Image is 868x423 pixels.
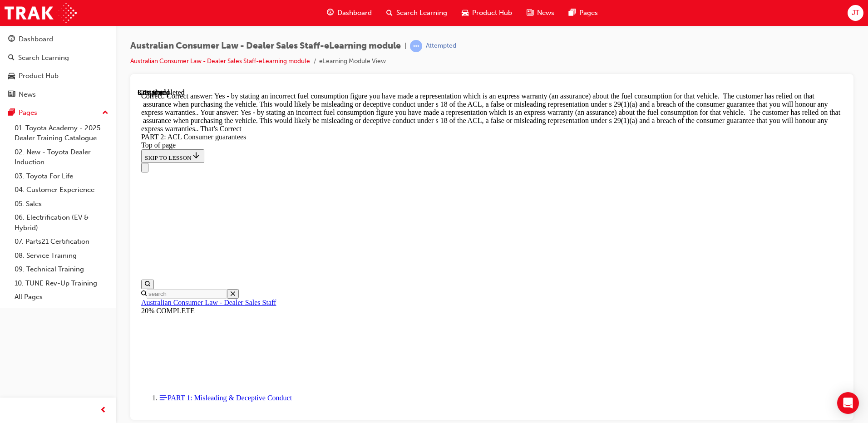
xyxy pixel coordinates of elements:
span: Dashboard [337,8,372,18]
button: JT [848,5,863,21]
input: Search [9,201,89,210]
span: Product Hub [472,8,512,18]
a: 09. Technical Training [11,262,112,276]
span: up-icon [102,107,108,119]
button: DashboardSearch LearningProduct HubNews [4,29,112,104]
a: 08. Service Training [11,249,112,263]
div: Pages [19,108,37,118]
button: Close search menu [89,201,101,210]
span: learningRecordVerb_ATTEMPT-icon [410,40,422,52]
a: guage-iconDashboard [320,4,379,22]
a: 03. Toyota For Life [11,169,112,183]
a: 04. Customer Experience [11,183,112,197]
a: 07. Parts21 Certification [11,235,112,249]
a: All Pages [11,290,112,304]
a: car-iconProduct Hub [454,4,519,22]
a: Dashboard [4,31,112,48]
a: 10. TUNE Rev-Up Training [11,276,112,290]
a: 06. Electrification (EV & Hybrid) [11,211,112,235]
a: 02. New - Toyota Dealer Induction [11,145,112,169]
a: news-iconNews [519,4,562,22]
span: search-icon [386,7,393,19]
span: car-icon [462,7,469,19]
span: guage-icon [327,7,334,19]
span: news-icon [527,7,533,19]
a: Search Learning [4,49,112,66]
span: Search Learning [396,8,447,18]
span: pages-icon [8,109,15,117]
button: Close navigation menu [4,74,11,84]
span: Australian Consumer Law - Dealer Sales Staff-eLearning module [130,41,401,51]
a: 05. Sales [11,197,112,211]
div: News [19,89,36,100]
span: Pages [579,8,598,18]
a: 01. Toyota Academy - 2025 Dealer Training Catalogue [11,121,112,145]
li: eLearning Module View [319,56,386,67]
div: Attempted [426,42,456,50]
span: guage-icon [8,35,15,44]
span: car-icon [8,72,15,80]
a: News [4,86,112,103]
button: SKIP TO LESSON [4,61,67,74]
span: pages-icon [569,7,576,19]
div: Product Hub [19,71,59,81]
a: Australian Consumer Law - Dealer Sales Staff [4,210,138,218]
span: News [537,8,554,18]
a: pages-iconPages [562,4,605,22]
div: Search Learning [18,53,69,63]
span: JT [852,8,859,18]
span: | [404,41,406,51]
a: Product Hub [4,68,112,84]
a: Australian Consumer Law - Dealer Sales Staff-eLearning module [130,57,310,65]
span: search-icon [8,54,15,62]
div: 20% COMPLETE [4,218,705,226]
div: Correct. Correct answer: Yes - by stating an incorrect fuel consumption figure you have made a re... [4,4,705,44]
a: search-iconSearch Learning [379,4,454,22]
div: Top of page [4,53,705,61]
div: Open Intercom Messenger [837,392,859,414]
span: prev-icon [100,405,107,416]
button: Pages [4,104,112,121]
div: PART 2: ACL Consumer guarantees [4,44,705,53]
button: Open search menu [4,191,16,201]
span: news-icon [8,91,15,99]
span: SKIP TO LESSON [7,66,63,73]
div: Dashboard [19,34,53,44]
img: Trak [5,3,77,23]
